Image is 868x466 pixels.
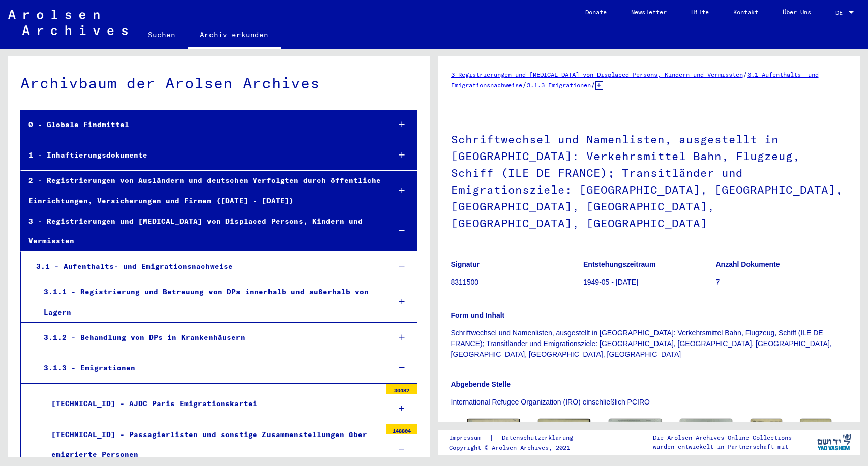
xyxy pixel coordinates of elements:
p: Copyright © Arolsen Archives, 2021 [449,443,585,452]
p: 8311500 [451,277,583,288]
span: DE [835,9,847,16]
h1: Schriftwechsel und Namenlisten, ausgestellt in [GEOGRAPHIC_DATA]: Verkehrsmittel Bahn, Flugzeug, ... [451,116,848,244]
div: 3.1.1 - Registrierung und Betreuung von DPs innerhalb und außerhalb von Lagern [36,282,382,322]
div: [TECHNICAL_ID] - AJDC Paris Emigrationskartei [44,394,381,414]
img: Arolsen_neg.svg [8,10,128,35]
span: / [743,70,747,79]
b: Signatur [451,260,480,268]
p: wurden entwickelt in Partnerschaft mit [653,442,792,451]
b: Form und Inhalt [451,311,505,319]
p: Die Arolsen Archives Online-Collections [653,433,792,442]
p: International Refugee Organization (IRO) einschließlich PCIRO [451,397,848,408]
img: yv_logo.png [815,429,853,455]
div: 3 - Registrierungen und [MEDICAL_DATA] von Displaced Persons, Kindern und Vermissten [21,211,382,251]
img: 002.jpg [800,419,831,462]
b: Abgebende Stelle [451,380,511,388]
div: 3.1.3 - Emigrationen [36,358,382,378]
div: 1 - Inhaftierungsdokumente [21,145,382,165]
a: Archiv erkunden [188,22,281,49]
div: 148804 [386,424,417,434]
a: Suchen [136,22,188,47]
div: 30482 [386,384,417,394]
span: / [591,80,595,89]
a: 3.1.3 Emigrationen [527,81,591,89]
div: 3.1.2 - Behandlung von DPs in Krankenhäusern [36,328,382,348]
div: | [449,432,585,443]
b: Entstehungszeitraum [583,260,655,268]
a: 3 Registrierungen und [MEDICAL_DATA] von Displaced Persons, Kindern und Vermissten [451,71,743,78]
img: 001.jpg [751,419,782,441]
span: / [522,80,527,89]
p: 7 [716,277,848,288]
div: 0 - Globale Findmittel [21,115,382,135]
div: 2 - Registrierungen von Ausländern und deutschen Verfolgten durch öffentliche Einrichtungen, Vers... [21,171,382,210]
b: Anzahl Dokumente [716,260,780,268]
div: 3.1 - Aufenthalts- und Emigrationsnachweise [28,257,382,276]
p: Schriftwechsel und Namenlisten, ausgestellt in [GEOGRAPHIC_DATA]: Verkehrsmittel Bahn, Flugzeug, ... [451,328,848,360]
a: Datenschutzerklärung [494,432,585,443]
img: 001.jpg [467,419,520,456]
div: Archivbaum der Arolsen Archives [20,72,417,95]
p: 1949-05 - [DATE] [583,277,715,288]
a: Impressum [449,432,489,443]
img: 002.jpg [680,419,732,439]
div: [TECHNICAL_ID] - Passagierlisten und sonstige Zusammenstellungen über emigrierte Personen [44,425,381,464]
img: 001.jpg [609,419,661,440]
